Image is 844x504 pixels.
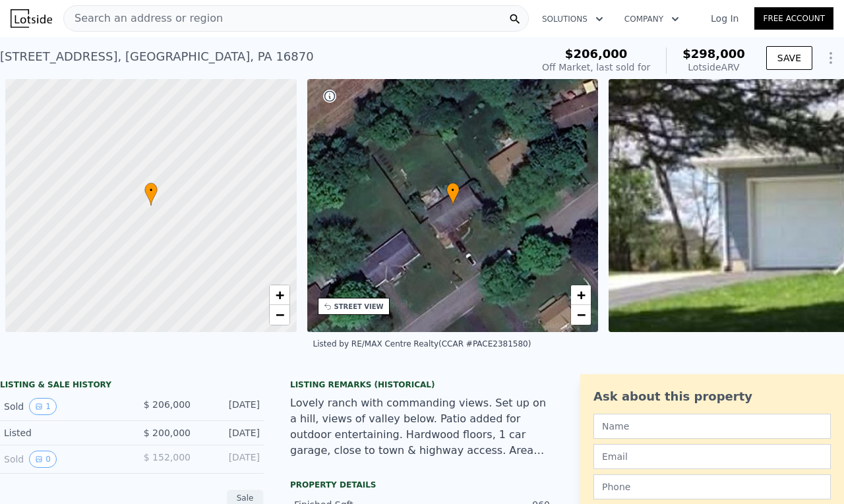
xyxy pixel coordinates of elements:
div: • [144,182,158,206]
div: Lotside ARV [682,61,745,74]
a: Log In [695,12,754,25]
span: − [275,306,284,323]
button: Solutions [531,7,614,31]
a: Free Account [754,7,833,30]
a: Zoom in [270,285,289,305]
button: View historical data [29,398,57,415]
input: Email [593,444,831,469]
div: Off Market, last sold for [542,61,650,74]
span: $ 206,000 [144,399,191,410]
div: Sold [4,398,121,415]
span: + [275,287,284,303]
a: Zoom in [571,285,591,305]
button: Company [614,7,690,31]
div: [DATE] [201,451,260,468]
div: • [446,182,460,206]
input: Name [593,414,831,439]
div: [DATE] [201,398,260,415]
span: • [144,184,158,196]
span: $ 152,000 [144,452,191,462]
span: $206,000 [565,47,628,61]
button: Show Options [818,45,844,71]
img: Lotside [11,9,52,28]
div: Property details [290,480,554,490]
span: Search an address or region [64,11,223,26]
span: + [577,287,586,303]
span: $ 200,000 [144,428,191,438]
span: − [577,306,586,323]
div: Listed by RE/MAX Centre Realty (CCAR #PACE2381580) [313,339,531,349]
div: [DATE] [201,426,260,439]
div: Lovely ranch with commanding views. Set up on a hill, views of valley below. Patio added for outd... [290,395,554,459]
a: Zoom out [571,305,591,325]
div: Sold [4,451,121,468]
div: STREET VIEW [334,302,384,312]
input: Phone [593,474,831,499]
span: • [446,184,460,196]
div: Listed [4,426,121,439]
a: Zoom out [270,305,289,325]
div: Ask about this property [593,387,831,406]
div: Listing Remarks (Historical) [290,379,554,390]
button: SAVE [766,46,812,70]
button: View historical data [29,451,57,468]
span: $298,000 [682,47,745,61]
